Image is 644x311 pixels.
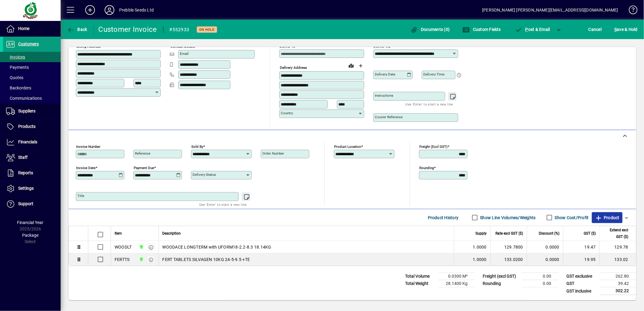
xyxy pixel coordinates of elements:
span: S [614,27,617,32]
div: Prebble Seeds Ltd [119,5,154,15]
a: Backorders [3,83,61,93]
button: Custom Fields [461,24,502,35]
td: 0.00 [522,280,558,287]
mat-label: Country [281,111,293,115]
a: Payments [3,62,61,72]
td: 129.78 [599,241,636,253]
span: Rate excl GST ($) [495,230,523,237]
span: Product History [428,213,459,222]
span: On hold [199,28,215,32]
mat-label: Invoice number [76,145,100,149]
mat-label: Order number [262,151,284,155]
span: ave & Hold [614,25,638,34]
span: Staff [18,155,28,160]
td: 39.42 [600,280,636,287]
a: Knowledge Base [624,1,636,21]
td: GST [563,280,600,287]
a: Products [3,119,61,134]
span: CHRISTCHURCH [137,244,144,250]
button: Save & Hold [613,24,639,35]
a: Communications [3,93,61,103]
span: Extend excl GST ($) [603,227,628,240]
a: Reports [3,166,61,181]
span: Documents (0) [411,27,450,32]
button: Documents (0) [409,24,451,35]
span: Package [22,233,39,238]
span: Discount (%) [539,230,559,237]
a: Staff [3,150,61,165]
td: Total Weight [402,280,438,287]
span: Quotes [6,75,23,80]
span: Supply [475,230,487,237]
span: Financials [18,139,37,144]
td: 28.1400 Kg [438,280,475,287]
td: 0.0000 [527,253,563,266]
mat-hint: Use 'Enter' to start a new line [199,201,247,208]
div: WOODLT [115,244,132,250]
span: Financial Year [17,220,44,225]
a: Financials [3,135,61,150]
td: 19.47 [563,241,599,253]
a: Support [3,196,61,212]
mat-label: Delivery date [375,72,395,76]
span: Product [595,213,619,222]
span: Suppliers [18,109,35,113]
span: Invoices [6,55,25,59]
a: Home [3,21,61,36]
span: Home [18,26,29,31]
div: 133.0200 [494,256,523,263]
a: View on map [143,39,153,49]
button: Cancel [587,24,603,35]
span: Cancel [589,25,602,34]
span: FERT TABLETS SILVAGEN 10KG 24-5-9.5 +TE [163,256,250,263]
span: ost & Email [515,27,550,32]
span: Support [18,201,33,206]
span: 1.0000 [473,244,487,250]
mat-label: Sold by [191,145,203,149]
mat-label: Delivery time [423,72,444,76]
div: 129.7800 [494,244,523,250]
button: Back [65,24,89,35]
mat-label: Product location [334,145,361,149]
button: Profile [100,5,119,15]
td: 0.0300 M³ [438,273,475,280]
a: Invoices [3,52,61,62]
div: [PERSON_NAME] [PERSON_NAME][EMAIL_ADDRESS][DOMAIN_NAME] [482,5,618,15]
mat-label: Delivery status [193,172,216,177]
mat-label: Email [180,52,189,56]
mat-label: Rounding [419,166,434,170]
span: GST ($) [584,230,596,237]
td: Rounding [480,280,522,287]
button: Choose address [356,61,366,71]
span: CHRISTCHURCH [137,256,144,263]
span: Item [115,230,122,237]
td: Freight (excl GST) [480,273,522,280]
label: Show Cost/Profit [554,215,589,221]
td: 19.95 [563,253,599,266]
span: Payments [6,65,29,70]
a: Settings [3,181,61,196]
mat-label: Payment due [134,166,154,170]
mat-hint: Use 'Enter' to start a new line [406,101,453,108]
span: Settings [18,186,34,191]
mat-label: Freight (excl GST) [419,145,448,149]
span: P [525,27,528,32]
span: 1.0000 [473,256,487,263]
span: WOODACE LONGTERM with UFORM18-2.2-8.3 18.14KG [163,244,271,250]
button: Post & Email [512,24,553,35]
mat-label: Title [77,194,84,198]
a: Suppliers [3,104,61,119]
a: Quotes [3,72,61,83]
button: Copy to Delivery address [153,40,162,49]
span: Custom Fields [463,27,501,32]
td: 302.22 [600,287,636,295]
button: Add [80,5,100,15]
div: FERTTS [115,256,130,263]
mat-label: Reference [135,151,150,155]
button: Product History [425,212,461,223]
label: Show Line Volumes/Weights [479,215,536,221]
mat-label: Invoice date [76,166,96,170]
td: 262.80 [600,273,636,280]
span: Back [67,27,87,32]
td: 0.0000 [527,241,563,253]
